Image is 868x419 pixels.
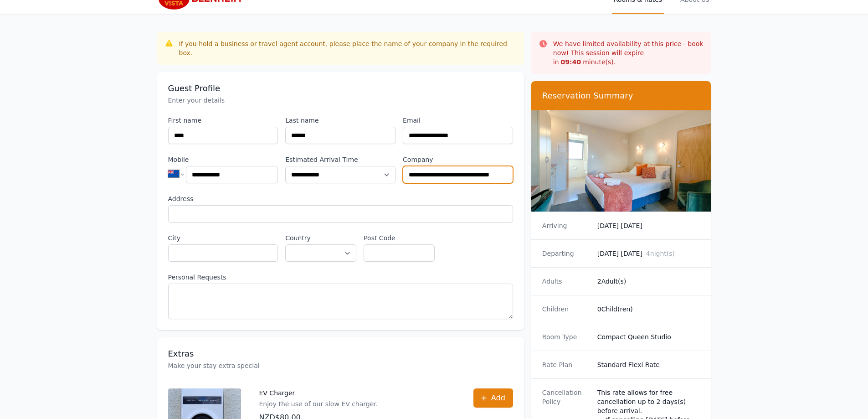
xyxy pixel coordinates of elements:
dt: Arriving [542,221,590,230]
label: Mobile [168,155,278,164]
h3: Reservation Summary [542,90,700,101]
p: EV Charger [259,388,378,398]
dt: Adults [542,277,590,286]
dd: [DATE] [DATE] [597,249,700,258]
label: Post Code [364,233,435,243]
label: Country [285,233,356,243]
span: Add [491,393,505,403]
label: Estimated Arrival Time [285,155,395,164]
dd: [DATE] [DATE] [597,221,700,230]
p: Enjoy the use of our slow EV charger. [259,399,378,409]
dd: 0 Child(ren) [597,305,700,314]
span: 4 night(s) [646,250,675,257]
label: City [168,233,278,243]
strong: 09 : 40 [561,58,581,66]
p: Make your stay extra special [168,361,513,370]
label: Email [403,116,513,125]
img: Compact Queen Studio [531,110,711,212]
h3: Extras [168,348,513,359]
label: Last name [285,116,395,125]
label: Personal Requests [168,273,513,282]
dt: Room Type [542,332,590,341]
p: We have limited availability at this price - book now! This session will expire in minute(s). [553,39,704,67]
dd: Standard Flexi Rate [597,360,700,369]
label: Company [403,155,513,164]
dd: Compact Queen Studio [597,332,700,341]
dd: 2 Adult(s) [597,277,700,286]
label: Address [168,194,513,203]
button: Add [473,388,513,408]
dt: Departing [542,249,590,258]
div: If you hold a business or travel agent account, please place the name of your company in the requ... [179,39,517,57]
h3: Guest Profile [168,83,513,94]
label: First name [168,116,278,125]
p: Enter your details [168,96,513,105]
dt: Children [542,305,590,314]
dt: Rate Plan [542,360,590,369]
